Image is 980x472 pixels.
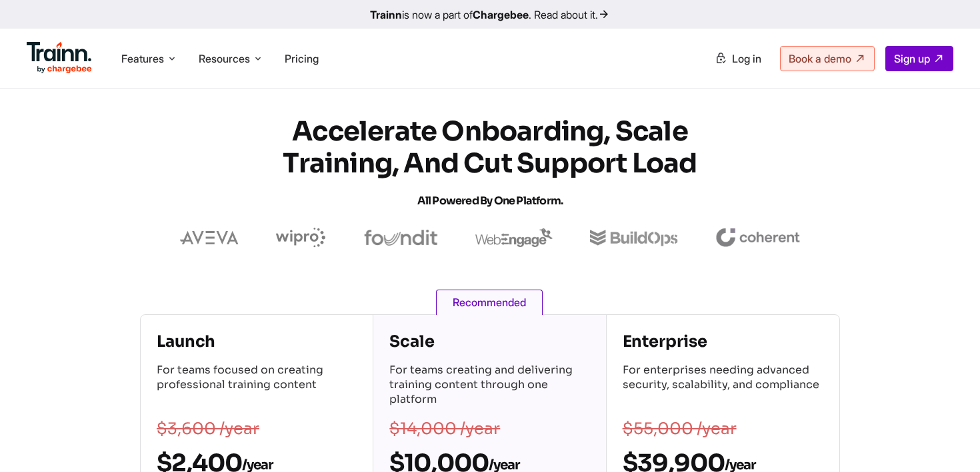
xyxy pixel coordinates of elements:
[885,46,953,71] a: Sign up
[780,46,875,71] a: Book a demo
[894,52,930,65] span: Sign up
[623,363,823,409] p: For enterprises needing advanced security, scalability, and compliance
[732,52,761,65] span: Log in
[417,194,563,208] span: All Powered by One Platform.
[157,363,357,409] p: For teams focused on creating professional training content
[590,230,677,246] img: buildops logo
[389,363,589,409] p: For teams creating and delivering training content through one platform
[475,228,553,247] img: webengage logo
[707,47,769,71] a: Log in
[370,8,402,21] b: Trainn
[121,51,164,66] span: Features
[157,419,259,439] s: $3,600 /year
[789,52,851,65] span: Book a demo
[623,331,823,352] h4: Enterprise
[436,290,543,315] span: Recommended
[389,331,589,352] h4: Scale
[27,42,92,74] img: Trainn Logo
[199,51,250,66] span: Resources
[157,331,357,352] h4: Launch
[623,419,737,439] s: $55,000 /year
[473,8,529,21] b: Chargebee
[285,52,319,65] a: Pricing
[363,230,438,246] img: foundit logo
[180,231,239,244] img: aveva logo
[250,116,730,217] h1: Accelerate Onboarding, Scale Training, and Cut Support Load
[276,228,326,248] img: wipro logo
[389,419,500,439] s: $14,000 /year
[715,228,800,247] img: coherent logo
